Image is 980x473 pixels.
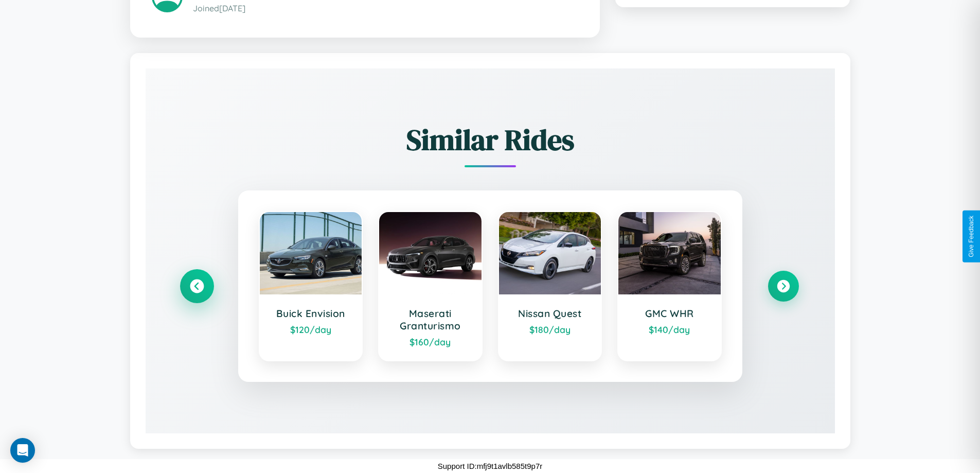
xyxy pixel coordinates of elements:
[509,324,591,335] div: $ 180 /day
[438,459,542,473] p: Support ID: mfj9t1avlb585t9p7r
[259,211,363,361] a: Buick Envision$120/day
[270,307,352,320] h3: Buick Envision
[270,324,352,335] div: $ 120 /day
[498,211,602,361] a: Nissan Quest$180/day
[389,307,471,332] h3: Maserati Granturismo
[378,211,483,361] a: Maserati Granturismo$160/day
[629,307,710,320] h3: GMC WHR
[968,216,975,257] div: Give Feedback
[182,120,799,160] h2: Similar Rides
[617,211,722,361] a: GMC WHR$140/day
[193,1,578,16] p: Joined [DATE]
[10,438,35,463] div: Open Intercom Messenger
[629,324,710,335] div: $ 140 /day
[509,307,591,320] h3: Nissan Quest
[389,336,471,347] div: $ 160 /day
